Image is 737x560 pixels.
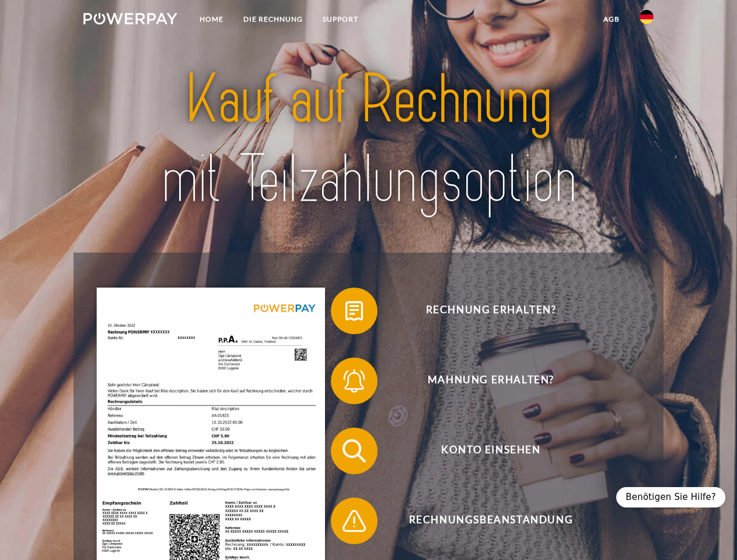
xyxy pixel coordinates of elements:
span: Rechnung erhalten? [348,288,634,334]
img: qb_search.svg [340,436,369,466]
img: qb_warning.svg [340,506,369,535]
a: Home [190,9,233,30]
button: Rechnung erhalten? [331,288,634,334]
button: Mahnung erhalten? [331,358,634,404]
button: Konto einsehen [331,428,634,474]
img: logo-powerpay-white.svg [83,13,177,24]
button: Rechnungsbeanstandung [331,498,634,544]
img: de [640,10,654,24]
span: Mahnung erhalten? [348,358,634,404]
a: SUPPORT [313,9,368,30]
span: Konto einsehen [348,428,634,474]
img: qb_bell.svg [340,366,369,395]
div: Benötigen Sie Hilfe? [616,487,725,508]
a: agb [593,9,630,30]
img: title-powerpay_de.svg [111,56,626,223]
img: qb_bill.svg [340,296,369,325]
a: DIE RECHNUNG [233,9,313,30]
span: Rechnungsbeanstandung [348,498,634,544]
